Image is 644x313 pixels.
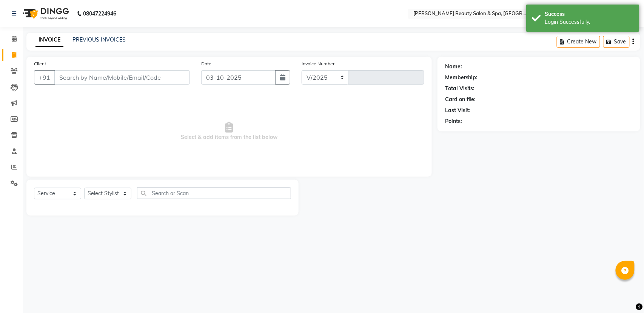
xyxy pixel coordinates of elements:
div: Login Successfully. [545,18,634,26]
a: INVOICE [35,33,63,47]
div: Success [545,10,634,18]
div: Name: [445,63,462,71]
button: Save [603,36,630,48]
a: PREVIOUS INVOICES [72,36,126,43]
div: Membership: [445,74,478,82]
input: Search by Name/Mobile/Email/Code [54,70,190,85]
input: Search or Scan [137,187,291,199]
b: 08047224946 [83,3,116,24]
span: Select & add items from the list below [34,94,424,169]
label: Invoice Number [302,60,334,67]
div: Last Visit: [445,106,470,114]
div: Card on file: [445,96,476,103]
img: logo [19,3,71,24]
label: Client [34,60,46,67]
div: Total Visits: [445,85,475,93]
label: Date [201,60,211,67]
div: Points: [445,117,462,125]
button: +91 [34,70,55,85]
button: Create New [557,36,600,48]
